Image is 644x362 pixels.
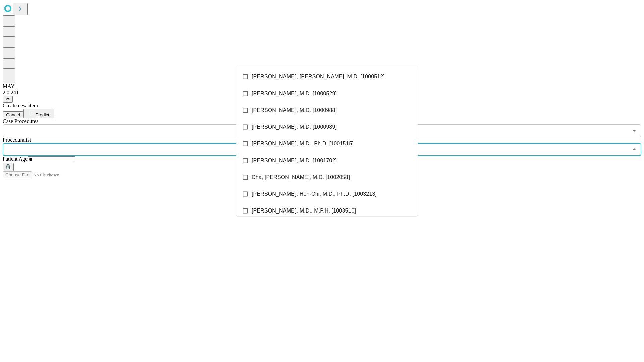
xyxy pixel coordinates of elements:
[6,112,20,117] span: Cancel
[252,190,377,198] span: [PERSON_NAME], Hon-Chi, M.D., Ph.D. [1003213]
[252,173,350,181] span: Cha, [PERSON_NAME], M.D. [1002058]
[252,207,356,215] span: [PERSON_NAME], M.D., M.P.H. [1003510]
[23,109,54,118] button: Predict
[630,145,639,154] button: Close
[630,126,639,135] button: Open
[252,123,337,131] span: [PERSON_NAME], M.D. [1000989]
[3,89,641,96] div: 2.0.241
[3,111,23,118] button: Cancel
[252,157,337,165] span: [PERSON_NAME], M.D. [1001702]
[252,140,354,148] span: [PERSON_NAME], M.D., Ph.D. [1001515]
[3,96,13,103] button: @
[35,112,49,117] span: Predict
[3,156,28,162] span: Patient Age
[252,89,337,98] span: [PERSON_NAME], M.D. [1000529]
[252,106,337,114] span: [PERSON_NAME], M.D. [1000988]
[3,137,31,143] span: Proceduralist
[252,73,385,81] span: [PERSON_NAME], [PERSON_NAME], M.D. [1000512]
[3,83,641,89] div: MAY
[3,103,38,108] span: Create new item
[3,118,38,124] span: Scheduled Procedure
[5,97,10,102] span: @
